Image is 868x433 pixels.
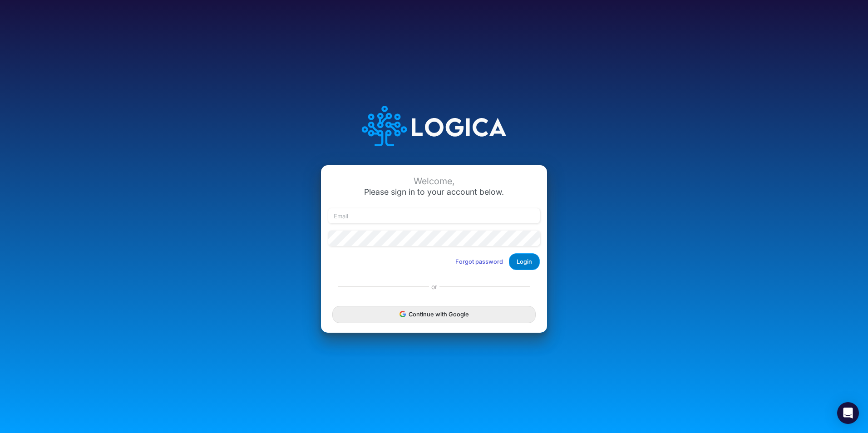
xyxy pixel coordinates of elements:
div: Welcome, [328,176,540,187]
span: Please sign in to your account below. [364,187,504,197]
button: Login [509,253,540,270]
input: Email [328,208,540,224]
div: Open Intercom Messenger [837,402,859,424]
button: Continue with Google [332,306,536,323]
button: Forgot password [449,254,509,269]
